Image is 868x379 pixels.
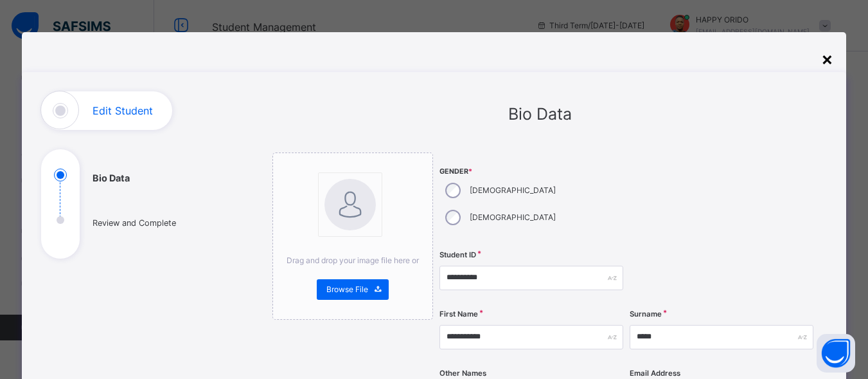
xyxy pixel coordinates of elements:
[93,106,153,116] h1: Edit Student
[324,179,376,230] img: bannerImage
[630,309,662,320] label: Surname
[272,153,433,320] div: bannerImageDrag and drop your image file here orBrowse File
[439,167,623,177] span: Gender
[817,334,855,373] button: Open asap
[630,368,680,379] label: Email Address
[821,45,833,72] div: ×
[439,250,476,261] label: Student ID
[470,212,556,223] label: [DEMOGRAPHIC_DATA]
[470,185,556,196] label: [DEMOGRAPHIC_DATA]
[326,284,368,295] span: Browse File
[439,368,486,379] label: Other Names
[439,309,478,320] label: First Name
[508,104,572,124] span: Bio Data
[287,255,419,265] span: Drag and drop your image file here or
